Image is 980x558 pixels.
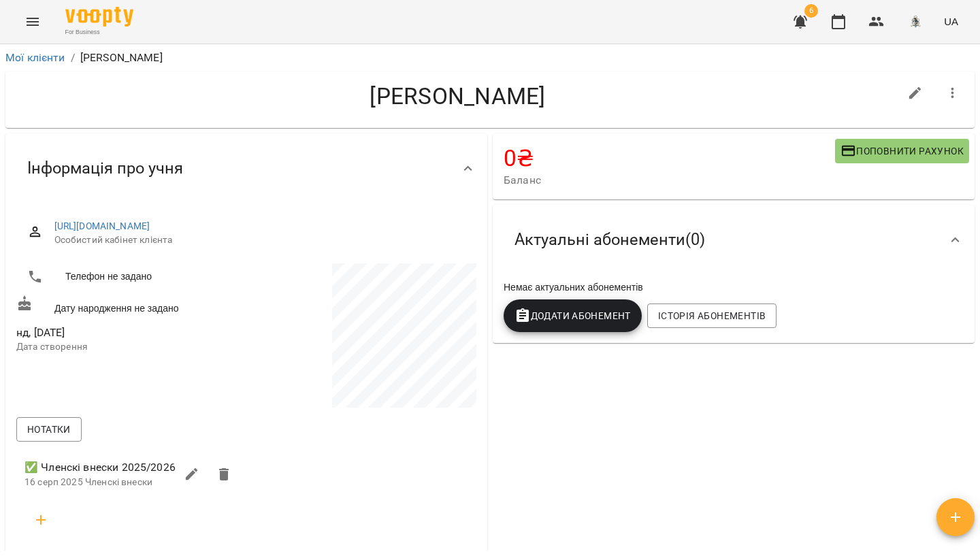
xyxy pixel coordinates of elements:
span: Баланс [504,172,835,188]
span: Історія абонементів [658,308,766,324]
span: Інформація про учня [27,158,183,179]
li: / [71,50,75,66]
span: UA [944,14,958,29]
div: Інформація про учня [5,133,487,203]
button: UA [938,9,964,34]
p: Дата створення [16,340,244,354]
div: Актуальні абонементи(0) [493,205,975,275]
img: 8c829e5ebed639b137191ac75f1a07db.png [906,12,925,31]
span: Особистий кабінет клієнта [54,233,465,247]
li: Телефон не задано [16,263,244,291]
span: нд, [DATE] [16,325,244,341]
button: Поповнити рахунок [835,139,969,163]
button: Додати Абонемент [504,299,642,332]
span: Нотатки [27,421,71,438]
span: Актуальні абонементи ( 0 ) [514,229,705,250]
span: Додати Абонемент [514,308,631,324]
p: [PERSON_NAME] [80,50,163,66]
span: 16 серп 2025 Членскі внески [24,476,152,487]
div: Дату народження не задано [14,293,246,318]
h4: [PERSON_NAME] [16,82,899,110]
nav: breadcrumb [5,50,975,66]
div: Немає актуальних абонементів [501,278,966,297]
a: Мої клієнти [5,51,65,64]
a: [URL][DOMAIN_NAME] [54,220,150,231]
img: Voopty Logo [65,7,133,27]
button: Нотатки [16,417,82,442]
button: Історія абонементів [647,303,777,328]
h4: 0 ₴ [504,144,835,172]
span: ✅ Членскі внески 2025/2026 [24,459,176,476]
button: Menu [16,5,49,38]
span: For Business [65,28,133,37]
span: 6 [804,4,818,18]
span: Поповнити рахунок [840,143,964,159]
